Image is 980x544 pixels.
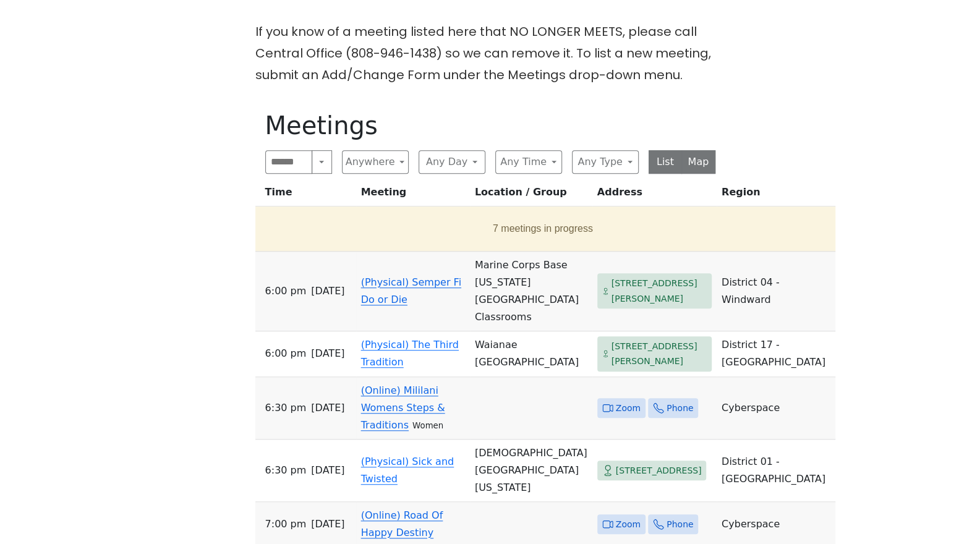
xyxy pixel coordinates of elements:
[361,456,454,485] a: (Physical) Sick and Twisted
[616,401,641,416] span: Zoom
[260,211,826,246] button: 7 meetings in progress
[255,21,725,86] p: If you know of a meeting listed here that NO LONGER MEETS, please call Central Office (808-946-14...
[667,401,693,416] span: Phone
[311,516,344,533] span: [DATE]
[419,150,485,174] button: Any Day
[495,150,562,174] button: Any Time
[470,331,592,377] td: Waianae [GEOGRAPHIC_DATA]
[681,150,715,174] button: Map
[611,276,707,306] span: [STREET_ADDRESS][PERSON_NAME]
[361,276,461,305] a: (Physical) Semper Fi Do or Die
[265,516,307,533] span: 7:00 PM
[717,252,835,331] td: District 04 - Windward
[265,283,307,300] span: 6:00 PM
[616,517,641,532] span: Zoom
[470,184,592,206] th: Location / Group
[356,184,470,206] th: Meeting
[311,345,344,362] span: [DATE]
[265,111,715,140] h1: Meetings
[361,385,445,431] a: (Online) Mililani Womens Steps & Traditions
[311,399,344,417] span: [DATE]
[311,283,344,300] span: [DATE]
[572,150,639,174] button: Any Type
[342,150,409,174] button: Anywhere
[611,339,707,369] span: [STREET_ADDRESS][PERSON_NAME]
[361,339,459,368] a: (Physical) The Third Tradition
[265,150,313,174] input: Search
[470,440,592,502] td: [DEMOGRAPHIC_DATA][GEOGRAPHIC_DATA][US_STATE]
[616,463,702,478] span: [STREET_ADDRESS]
[361,509,443,538] a: (Online) Road Of Happy Destiny
[265,462,307,479] span: 6:30 PM
[312,150,331,174] button: Search
[667,517,693,532] span: Phone
[470,252,592,331] td: Marine Corps Base [US_STATE][GEOGRAPHIC_DATA] Classrooms
[311,462,344,479] span: [DATE]
[265,399,307,417] span: 6:30 PM
[255,184,356,206] th: Time
[717,377,835,440] td: Cyberspace
[592,184,717,206] th: Address
[717,184,835,206] th: Region
[717,440,835,502] td: District 01 - [GEOGRAPHIC_DATA]
[412,421,443,430] small: Women
[265,345,307,362] span: 6:00 PM
[717,331,835,377] td: District 17 - [GEOGRAPHIC_DATA]
[649,150,683,174] button: List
